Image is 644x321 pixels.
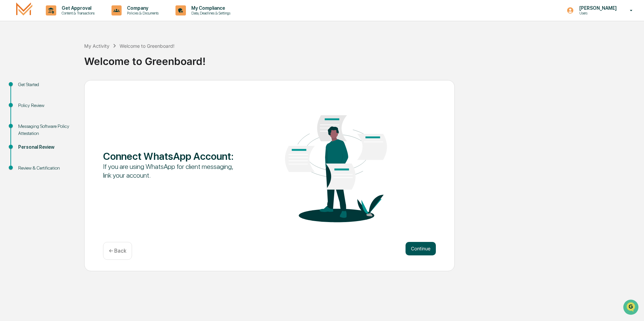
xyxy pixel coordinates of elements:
[49,85,54,91] div: 🗄️
[18,144,73,151] div: Personal Review
[115,53,123,62] button: Start new chat
[122,11,162,15] p: Policies & Documents
[122,5,162,11] p: Company
[7,51,19,64] img: 1746055101610-c473b297-6a78-478c-a979-82029cc54cd1
[7,14,123,25] p: How can we help?
[406,242,436,255] button: Continue
[622,299,641,317] iframe: Open customer support
[7,98,12,104] div: 🔎
[186,5,234,11] p: My Compliance
[269,95,402,234] img: Connect WhatsApp Account
[23,58,85,64] div: We're available if you need us!
[18,165,73,172] div: Review & Certification
[47,114,82,119] a: Powered byPylon
[574,11,620,15] p: Users
[109,248,126,254] p: ← Back
[103,150,236,162] div: Connect WhatsApp Account :
[84,50,641,67] div: Welcome to Greenboard!
[574,5,620,11] p: [PERSON_NAME]
[23,51,110,58] div: Start new chat
[120,43,174,49] div: Welcome to Greenboard!
[18,123,73,137] div: Messaging Software Policy Attestation
[56,11,98,15] p: Content & Transactions
[67,114,82,119] span: Pylon
[4,82,46,94] a: 🖐️Preclearance
[46,82,86,94] a: 🗄️Attestations
[18,102,73,109] div: Policy Review
[18,81,73,88] div: Get Started
[186,11,234,15] p: Data, Deadlines & Settings
[84,43,109,49] div: My Activity
[7,85,12,91] div: 🖐️
[103,162,236,180] div: If you are using WhatsApp for client messaging, link your account.
[4,95,45,107] a: 🔎Data Lookup
[13,85,43,92] span: Preclearance
[56,85,84,92] span: Attestations
[16,2,32,18] img: logo
[13,98,42,104] span: Data Lookup
[56,5,98,11] p: Get Approval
